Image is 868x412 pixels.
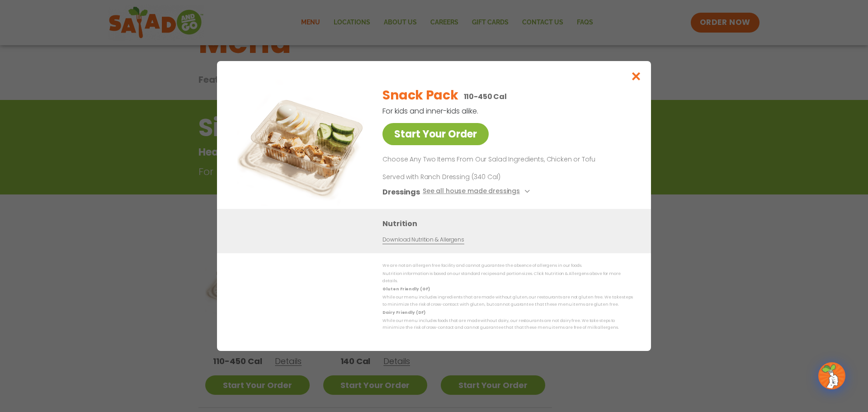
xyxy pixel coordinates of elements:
[622,61,651,91] button: Close modal
[382,286,429,292] strong: Gluten Friendly (GF)
[382,105,586,117] p: For kids and inner-kids alike.
[382,218,637,229] h3: Nutrition
[382,154,629,165] p: Choose Any Two Items From Our Salad Ingredients, Chicken or Tofu
[382,270,633,284] p: Nutrition information is based on our standard recipes and portion sizes. Click Nutrition & Aller...
[382,186,420,198] h3: Dressings
[464,91,507,102] p: 110-450 Cal
[237,79,364,206] img: Featured product photo for Snack Pack
[382,123,489,145] a: Start Your Order
[382,317,633,331] p: While our menu includes foods that are made without dairy, our restaurants are not dairy free. We...
[819,363,844,388] img: wpChatIcon
[382,86,458,105] h2: Snack Pack
[423,186,533,198] button: See all house made dressings
[382,172,550,182] p: Served with Ranch Dressing (340 Cal)
[382,262,633,269] p: We are not an allergen free facility and cannot guarantee the absence of allergens in our foods.
[382,236,464,244] a: Download Nutrition & Allergens
[382,310,425,315] strong: Dairy Friendly (DF)
[382,294,633,308] p: While our menu includes ingredients that are made without gluten, our restaurants are not gluten ...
